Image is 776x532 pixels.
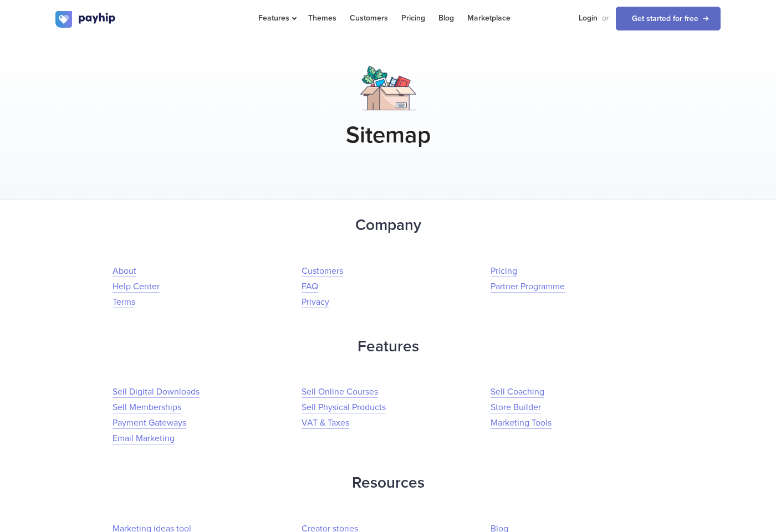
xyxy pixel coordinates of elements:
img: box.png [360,66,416,110]
a: Marketing Tools [491,417,552,429]
a: FAQ [302,281,318,293]
a: Sell Coaching [491,386,544,398]
a: Privacy [302,296,329,308]
span: Features [258,13,295,23]
a: Customers [302,265,343,277]
a: Get started for free [616,7,721,30]
a: Sell Physical Products [302,402,386,413]
a: About [113,265,136,277]
a: Terms [113,296,135,308]
h1: Sitemap [55,121,721,149]
a: Store Builder [491,402,541,413]
a: Sell Memberships [113,402,181,413]
a: Sell Digital Downloads [113,386,200,398]
a: VAT & Taxes [302,417,349,429]
a: Sell Online Courses [302,386,378,398]
a: Help Center [113,281,160,293]
h2: Company [55,211,721,240]
a: Pricing [491,265,517,277]
a: Payment Gateways [113,417,186,429]
img: logo.svg [55,11,116,28]
a: Partner Programme [491,281,565,293]
h2: Features [55,332,721,361]
a: Email Marketing [113,433,175,444]
h2: Resources [55,468,721,498]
